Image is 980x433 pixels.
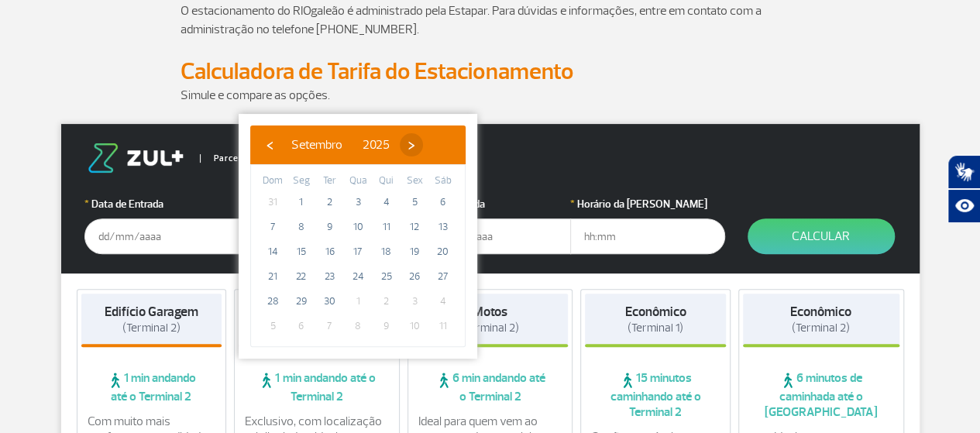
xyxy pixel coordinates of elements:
span: 30 [317,289,342,314]
span: 7 [317,314,342,338]
span: 6 [289,314,314,338]
h2: Calculadora de Tarifa do Estacionamento [181,57,800,86]
span: 7 [260,215,285,239]
span: (Terminal 2) [122,321,181,335]
span: 10 [346,215,370,239]
th: weekday [372,173,401,190]
th: weekday [315,173,344,190]
span: 9 [317,215,342,239]
span: 8 [346,314,370,338]
span: 22 [289,264,314,289]
label: Horário da [PERSON_NAME] [570,196,725,212]
span: 11 [431,314,456,338]
span: 1 min andando até o Terminal 2 [239,370,395,404]
span: 4 [374,190,399,215]
span: (Terminal 2) [461,321,519,335]
button: Abrir recursos assistivos. [947,189,980,223]
span: Setembro [291,137,342,153]
button: Abrir tradutor de língua de sinais. [947,155,980,189]
p: O estacionamento do RIOgaleão é administrado pela Estapar. Para dúvidas e informações, entre em c... [181,2,800,39]
span: 16 [317,239,342,264]
div: Plugin de acessibilidade da Hand Talk. [947,155,980,223]
span: 6 [431,190,456,215]
strong: Motos [473,304,507,320]
span: 2025 [363,137,390,153]
span: 23 [317,264,342,289]
span: 21 [260,264,285,289]
span: 19 [402,239,427,264]
button: 2025 [352,133,400,156]
span: 5 [260,314,285,338]
p: Simule e compare as opções. [181,86,800,105]
span: (Terminal 2) [792,321,850,335]
span: 10 [402,314,427,338]
input: dd/mm/aaaa [416,218,571,254]
span: Parceiro Oficial [200,154,280,163]
span: 12 [402,215,427,239]
span: 26 [402,264,427,289]
span: 15 minutos caminhando até o Terminal 2 [585,370,726,420]
span: 1 min andando até o Terminal 2 [81,370,222,404]
strong: Econômico [790,304,851,320]
th: weekday [287,173,316,190]
span: 4 [431,289,456,314]
button: › [400,133,423,156]
th: weekday [428,173,457,190]
bs-datepicker-container: calendar [239,114,477,359]
img: logo-zul.png [84,143,187,173]
strong: Edifício Garagem [105,304,198,320]
label: Data de Entrada [84,196,239,212]
button: ‹ [258,133,281,156]
th: weekday [344,173,373,190]
span: 5 [402,190,427,215]
span: 3 [402,289,427,314]
span: 31 [260,190,285,215]
button: Setembro [281,133,352,156]
span: 6 min andando até o Terminal 2 [412,370,569,404]
span: 15 [289,239,314,264]
span: 27 [431,264,456,289]
span: (Terminal 1) [628,321,683,335]
button: Calcular [748,218,895,254]
label: Data da Saída [416,196,571,212]
span: 2 [317,190,342,215]
span: 6 minutos de caminhada até o [GEOGRAPHIC_DATA] [743,370,899,420]
span: 20 [431,239,456,264]
strong: Econômico [625,304,686,320]
span: 25 [374,264,399,289]
span: 18 [374,239,399,264]
input: hh:mm [570,218,725,254]
th: weekday [401,173,429,190]
span: 29 [289,289,314,314]
bs-datepicker-navigation-view: ​ ​ ​ [258,135,423,150]
input: dd/mm/aaaa [84,218,239,254]
span: 3 [346,190,370,215]
span: 1 [346,289,370,314]
span: 14 [260,239,285,264]
span: 24 [346,264,370,289]
span: 11 [374,215,399,239]
span: 1 [289,190,314,215]
span: 13 [431,215,456,239]
th: weekday [259,173,287,190]
span: 9 [374,314,399,338]
span: 8 [289,215,314,239]
span: 28 [260,289,285,314]
span: 2 [374,289,399,314]
span: 17 [346,239,370,264]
